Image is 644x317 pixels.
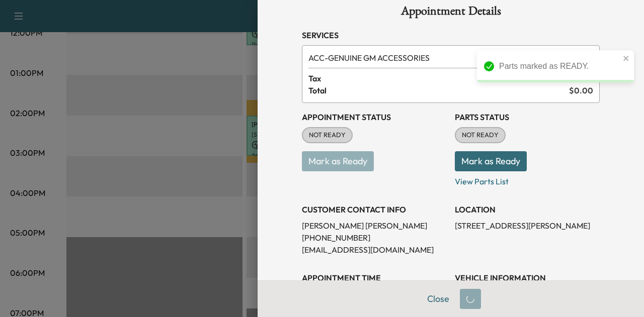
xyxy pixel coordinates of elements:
p: [PHONE_NUMBER] [302,232,447,244]
p: View Parts List [455,171,600,187]
h3: APPOINTMENT TIME [302,272,447,284]
div: Parts marked as READY. [499,60,620,72]
h3: VEHICLE INFORMATION [455,272,600,284]
h3: CUSTOMER CONTACT INFO [302,203,447,216]
h3: Parts Status [455,111,600,123]
p: [STREET_ADDRESS][PERSON_NAME] [455,220,600,232]
h1: Appointment Details [302,5,600,21]
h3: Services [302,29,600,41]
span: NOT READY [303,130,352,140]
span: Total [308,84,569,96]
button: close [623,54,630,62]
span: GENUINE GM ACCESSORIES [308,52,565,64]
button: Close [421,289,456,309]
span: NOT READY [456,130,505,140]
p: [PERSON_NAME] [PERSON_NAME] [302,220,447,232]
button: Mark as Ready [455,151,527,171]
p: [EMAIL_ADDRESS][DOMAIN_NAME] [302,244,447,256]
h3: Appointment Status [302,111,447,123]
h3: LOCATION [455,203,600,216]
span: Tax [308,72,569,84]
